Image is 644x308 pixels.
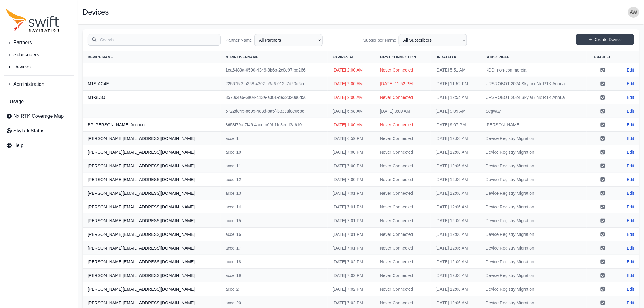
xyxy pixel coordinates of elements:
[481,282,587,296] td: Device Registry Migration
[83,145,221,159] th: [PERSON_NAME][EMAIL_ADDRESS][DOMAIN_NAME]
[481,91,587,104] td: URSROBOT 2024 Skylark Nx RTK Annual
[83,132,221,145] th: [PERSON_NAME][EMAIL_ADDRESS][DOMAIN_NAME]
[627,149,634,155] a: Edit
[375,173,431,187] td: Never Connected
[627,135,634,142] a: Edit
[221,159,328,173] td: accell11
[481,269,587,282] td: Device Registry Migration
[481,187,587,200] td: Device Registry Migration
[83,200,221,214] th: [PERSON_NAME][EMAIL_ADDRESS][DOMAIN_NAME]
[83,91,221,104] th: M1-3D30
[627,231,634,237] a: Edit
[83,187,221,200] th: [PERSON_NAME][EMAIL_ADDRESS][DOMAIN_NAME]
[481,241,587,255] td: Device Registry Migration
[328,269,375,282] td: [DATE] 7:02 PM
[431,159,481,173] td: [DATE] 12:06 AM
[431,173,481,187] td: [DATE] 12:06 AM
[221,91,328,104] td: 3570c4a6-6a04-413e-a301-de32320d0d50
[83,228,221,241] th: [PERSON_NAME][EMAIL_ADDRESS][DOMAIN_NAME]
[481,51,587,63] th: Subscriber
[221,255,328,269] td: accell18
[83,77,221,91] th: M1S-AC4E
[13,127,44,135] span: Skylark Status
[431,104,481,118] td: [DATE] 9:09 AM
[375,91,431,104] td: Never Connected
[576,34,634,45] a: Create Device
[375,241,431,255] td: Never Connected
[221,241,328,255] td: accell17
[431,63,481,77] td: [DATE] 5:51 AM
[431,77,481,91] td: [DATE] 11:52 PM
[4,96,74,108] a: Usage
[221,200,328,214] td: accell14
[83,51,221,63] th: Device Name
[221,173,328,187] td: accell12
[221,187,328,200] td: accell13
[83,214,221,228] th: [PERSON_NAME][EMAIL_ADDRESS][DOMAIN_NAME]
[436,55,458,59] span: Updated At
[328,214,375,228] td: [DATE] 7:01 PM
[627,259,634,265] a: Edit
[431,214,481,228] td: [DATE] 12:06 AM
[83,9,109,16] h1: Devices
[481,200,587,214] td: Device Registry Migration
[328,132,375,145] td: [DATE] 6:59 PM
[627,204,634,210] a: Edit
[13,63,31,71] span: Devices
[375,104,431,118] td: [DATE] 9:09 AM
[627,218,634,224] a: Edit
[627,190,634,196] a: Edit
[328,145,375,159] td: [DATE] 7:00 PM
[375,159,431,173] td: Never Connected
[83,241,221,255] th: [PERSON_NAME][EMAIL_ADDRESS][DOMAIN_NAME]
[627,108,634,114] a: Edit
[375,255,431,269] td: Never Connected
[221,51,328,63] th: NTRIP Username
[88,34,221,46] input: Search
[328,200,375,214] td: [DATE] 7:01 PM
[431,200,481,214] td: [DATE] 12:06 AM
[328,173,375,187] td: [DATE] 7:00 PM
[328,241,375,255] td: [DATE] 7:01 PM
[380,55,416,59] span: First Connection
[431,145,481,159] td: [DATE] 12:06 AM
[431,118,481,132] td: [DATE] 9:07 PM
[4,125,74,137] a: Skylark Status
[328,228,375,241] td: [DATE] 7:01 PM
[13,39,32,46] span: Partners
[481,173,587,187] td: Device Registry Migration
[431,91,481,104] td: [DATE] 12:54 AM
[375,77,431,91] td: [DATE] 11:52 PM
[481,118,587,132] td: [PERSON_NAME]
[4,78,74,90] button: Administration
[13,113,64,120] span: Nx RTK Coverage Map
[399,34,467,46] select: Subscriber
[221,118,328,132] td: 8658f79a-7f46-4cdc-b00f-1fe3edd3a619
[13,51,39,58] span: Subscribers
[83,118,221,132] th: BP [PERSON_NAME] Account
[375,118,431,132] td: Never Connected
[375,269,431,282] td: Never Connected
[221,269,328,282] td: accell19
[221,228,328,241] td: accell16
[254,34,323,46] select: Partner Name
[13,81,44,88] span: Administration
[83,159,221,173] th: [PERSON_NAME][EMAIL_ADDRESS][DOMAIN_NAME]
[375,214,431,228] td: Never Connected
[481,214,587,228] td: Device Registry Migration
[375,132,431,145] td: Never Connected
[627,286,634,292] a: Edit
[221,214,328,228] td: accell15
[83,269,221,282] th: [PERSON_NAME][EMAIL_ADDRESS][DOMAIN_NAME]
[481,63,587,77] td: KDDI non-commercial
[363,37,396,43] label: Subscriber Name
[4,37,74,49] button: Partners
[221,104,328,118] td: 6722de45-8695-4d3d-ba5f-b33cafee06be
[4,61,74,73] button: Devices
[431,269,481,282] td: [DATE] 12:06 AM
[627,122,634,128] a: Edit
[481,104,587,118] td: Segway
[328,282,375,296] td: [DATE] 7:02 PM
[83,255,221,269] th: [PERSON_NAME][EMAIL_ADDRESS][DOMAIN_NAME]
[431,228,481,241] td: [DATE] 12:06 AM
